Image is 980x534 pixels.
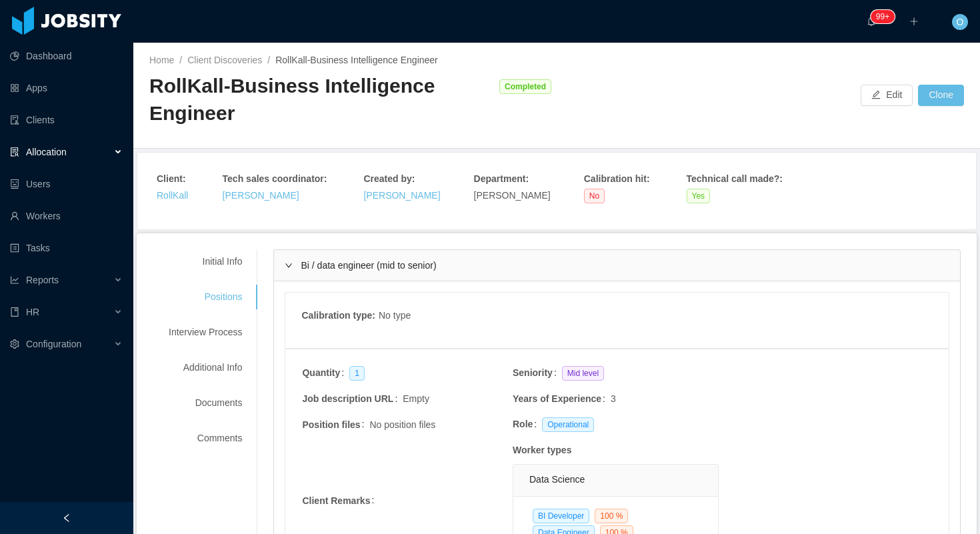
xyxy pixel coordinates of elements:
[909,17,919,26] i: icon: plus
[474,173,529,184] strong: Department :
[542,417,594,432] span: Operational
[513,393,601,404] strong: Years of Experience
[513,367,553,378] strong: Seniority
[10,203,123,229] a: icon: userWorkers
[349,366,365,381] span: 1
[687,173,783,184] strong: Technical call made? :
[595,509,628,523] span: 100 %
[267,55,270,65] span: /
[584,173,650,184] strong: Calibration hit :
[403,392,429,406] span: Empty
[149,73,493,127] div: RollKall-Business Intelligence Engineer
[302,367,340,378] strong: Quantity
[153,355,258,380] div: Additional Info
[10,339,19,349] i: icon: setting
[302,393,393,404] strong: Job description URL
[26,339,81,349] span: Configuration
[867,17,876,26] i: icon: bell
[363,190,440,201] a: [PERSON_NAME]
[301,260,436,271] span: Bi / data engineer (mid to senior)
[10,107,123,133] a: icon: auditClients
[302,419,360,430] strong: Position files
[285,261,293,269] i: icon: right
[379,309,411,325] div: No type
[26,307,39,317] span: HR
[153,320,258,345] div: Interview Process
[10,307,19,317] i: icon: book
[611,393,616,404] span: 3
[370,418,436,432] span: No position files
[274,250,960,281] div: icon: rightBi / data engineer (mid to senior)
[584,189,605,203] span: No
[26,147,67,157] span: Allocation
[157,190,188,201] a: RollKall
[10,275,19,285] i: icon: line-chart
[918,85,964,106] button: Clone
[149,55,174,65] a: Home
[533,509,589,523] span: BI Developer
[153,391,258,415] div: Documents
[957,14,964,30] span: O
[223,190,299,201] a: [PERSON_NAME]
[363,173,415,184] strong: Created by :
[187,55,262,65] a: Client Discoveries
[153,285,258,309] div: Positions
[687,189,711,203] span: Yes
[513,445,571,455] strong: Worker types
[275,55,438,65] span: RollKall-Business Intelligence Engineer
[513,419,533,429] strong: Role
[499,79,551,94] span: Completed
[10,75,123,101] a: icon: appstoreApps
[26,275,59,285] span: Reports
[157,173,186,184] strong: Client :
[529,465,703,495] div: Data Science
[153,249,258,274] div: Initial Info
[179,55,182,65] span: /
[10,43,123,69] a: icon: pie-chartDashboard
[474,190,551,201] span: [PERSON_NAME]
[301,310,375,321] strong: Calibration type :
[861,85,913,106] button: icon: editEdit
[10,171,123,197] a: icon: robotUsers
[562,366,604,381] span: Mid level
[10,235,123,261] a: icon: profileTasks
[302,495,370,506] strong: Client Remarks
[871,10,895,23] sup: 1656
[153,426,258,451] div: Comments
[10,147,19,157] i: icon: solution
[223,173,327,184] strong: Tech sales coordinator :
